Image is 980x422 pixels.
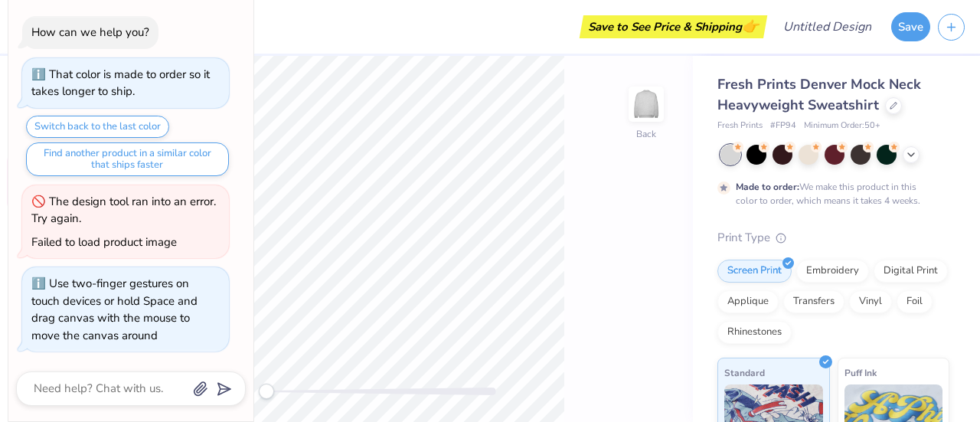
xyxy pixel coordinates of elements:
div: Digital Print [874,260,948,283]
div: Save to See Price & Shipping [583,15,763,38]
div: Applique [717,290,779,313]
div: Rhinestones [717,321,792,344]
button: Find another product in a similar color that ships faster [26,142,229,176]
div: How can we help you? [31,25,149,40]
div: That color is made to order so it takes longer to ship. [31,67,210,100]
input: Untitled Design [771,11,884,42]
div: Transfers [783,290,844,313]
div: Failed to load product image [31,234,177,250]
span: 👉 [742,17,759,35]
div: The design tool ran into an error. Try again. [31,194,216,227]
div: Accessibility label [259,384,274,399]
span: Fresh Prints [717,119,763,132]
div: Back [636,127,656,141]
div: Vinyl [849,290,892,313]
button: Save [891,12,930,41]
div: Screen Print [717,260,792,283]
div: We make this product in this color to order, which means it takes 4 weeks. [736,180,924,208]
span: Minimum Order: 50 + [804,119,880,132]
strong: Made to order: [736,181,799,193]
div: Embroidery [796,260,869,283]
img: Back [631,89,661,119]
button: Switch back to the last color [26,116,169,138]
span: Standard [724,365,765,381]
span: # FP94 [770,119,796,132]
span: Fresh Prints Denver Mock Neck Heavyweight Sweatshirt [717,75,921,114]
div: Use two-finger gestures on touch devices or hold Space and drag canvas with the mouse to move the... [31,276,198,343]
span: Puff Ink [844,365,877,381]
div: Print Type [717,229,949,247]
div: Foil [897,290,933,313]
